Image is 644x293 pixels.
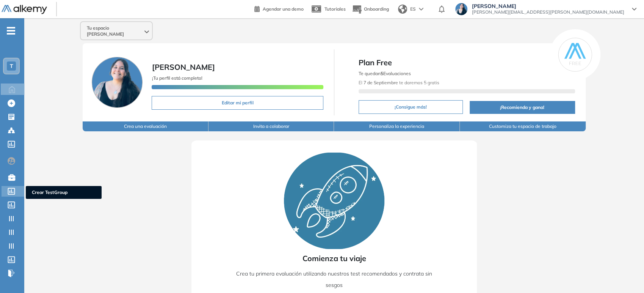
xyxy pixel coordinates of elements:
[508,205,644,293] div: Widget de chat
[334,121,460,131] button: Personaliza la experiencia
[460,121,586,131] button: Customiza tu espacio de trabajo
[208,121,334,131] button: Invita a colaborar
[32,189,96,196] span: Crear TestGroup
[410,6,416,13] span: ES
[263,6,304,12] span: Agendar una demo
[152,75,202,81] span: ¡Tu perfil está completo!
[352,1,389,17] button: Onboarding
[470,101,575,114] button: ¡Recomienda y gana!
[359,57,575,68] span: Plan Free
[324,6,346,12] span: Tutoriales
[10,63,13,69] span: T
[254,4,304,13] a: Agendar una demo
[302,253,366,264] span: Comienza tu viaje
[87,25,143,37] span: Tu espacio [PERSON_NAME]
[359,71,411,76] span: Te quedan Evaluaciones
[419,8,423,11] img: arrow
[359,80,439,85] span: El te daremos 5 gratis
[364,6,389,12] span: Onboarding
[381,71,383,76] b: 5
[2,5,47,14] img: Logo
[398,5,407,14] img: world
[83,121,208,131] button: Crea una evaluación
[92,57,143,108] img: Foto de perfil
[284,153,384,249] img: Rocket
[508,205,644,293] iframe: Chat Widget
[152,62,215,72] span: [PERSON_NAME]
[364,80,398,85] b: 7 de Septiembre
[472,9,624,15] span: [PERSON_NAME][EMAIL_ADDRESS][PERSON_NAME][DOMAIN_NAME]
[152,96,323,110] button: Editar mi perfil
[359,100,463,114] button: ¡Consigue más!
[7,30,15,32] i: -
[472,3,624,9] span: [PERSON_NAME]
[229,268,439,291] p: Crea tu primera evaluación utilizando nuestros test recomendados y contrata sin sesgos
